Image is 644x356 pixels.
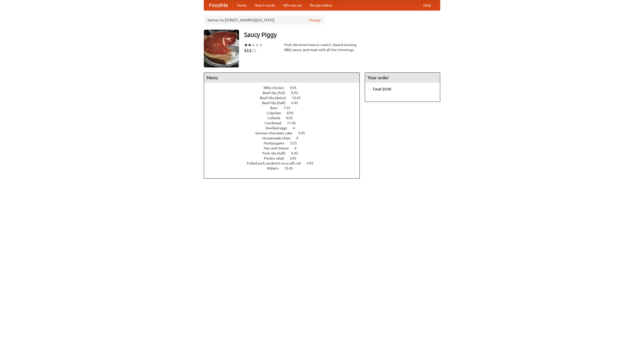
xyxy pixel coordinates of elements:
a: Hushpuppies 3.25 [264,141,306,145]
a: FoodMe [204,0,233,10]
span: 10.45 [284,166,298,170]
span: Coleslaw [267,111,286,115]
a: Change [309,18,321,23]
a: Pork ribs (half) 6.95 [262,151,307,155]
b: Total: $0.00 [373,87,391,91]
span: German chocolate cake [255,131,297,135]
span: 4 [296,136,303,140]
span: Potato salad [264,156,289,160]
div: Pork. We know how to cook it. Award-winning BBQ sauce, and meat with all the trimmings. [284,42,360,52]
li: ★ [248,42,252,48]
span: Beef ribs (full) [263,91,290,95]
a: Riblets 10.45 [267,166,302,170]
li: ★ [259,42,263,48]
a: Cornbread 11.45 [265,121,305,125]
a: Pulled pork sandwich on a soft roll 4.95 [247,161,323,165]
div: Deliver to: [STREET_ADDRESS][US_STATE] [204,16,325,25]
span: Riblets [267,166,284,170]
li: $ [244,48,247,53]
span: 10.45 [292,96,306,100]
span: Pork ribs (half) [262,151,291,155]
span: Hushpuppies [264,141,289,145]
span: Devilled eggs [265,126,292,130]
span: 5.95 [298,131,310,135]
span: Collards [267,116,285,120]
a: Potato salad 3.95 [264,156,306,160]
a: Devilled eggs 4 [265,126,304,130]
li: ★ [255,42,259,48]
li: $ [247,48,249,53]
span: 4.95 [307,161,318,165]
a: Who we are [279,0,306,10]
span: 11.45 [287,121,301,125]
span: 9.95 [286,116,298,120]
a: Housemade chips 4 [262,136,307,140]
a: Beef ribs (half) 6.45 [262,101,307,105]
span: 9.95 [291,91,303,95]
li: $ [249,48,252,53]
li: $ [254,48,257,53]
span: Beer [270,106,283,110]
span: 7.55 [284,106,295,110]
a: Coleslaw 8.95 [267,111,303,115]
span: Beef ribs (half) [262,101,291,105]
h4: Menu [204,73,359,83]
h4: Your order [365,73,440,83]
span: 8.95 [287,111,299,115]
h3: Saucy Piggy [244,30,440,40]
a: Home [233,0,251,10]
span: 3.95 [290,156,301,160]
a: Recipe videos [306,0,336,10]
span: 3.25 [290,141,302,145]
a: BBQ chicken 4.95 [264,86,306,90]
span: BBQ chicken [264,86,289,90]
a: Mac and cheese 6 [264,146,306,150]
li: ★ [252,42,255,48]
li: ★ [244,42,248,48]
span: 4.95 [290,86,302,90]
span: Mac and cheese [264,146,294,150]
span: 4 [293,126,300,130]
span: 6 [295,146,302,150]
a: Collards 9.95 [267,116,302,120]
span: Pulled pork sandwich on a soft roll [247,161,306,165]
a: How it works [251,0,279,10]
img: angular.jpg [204,30,239,67]
li: $ [252,48,254,53]
a: Beef ribs (delux) 10.45 [260,96,310,100]
span: 6.45 [291,101,303,105]
a: Help [419,0,435,10]
a: Beef ribs (full) 9.95 [263,91,307,95]
span: Cornbread [265,121,286,125]
span: Housemade chips [262,136,295,140]
span: Beef ribs (delux) [260,96,291,100]
a: Beer 7.55 [270,106,300,110]
span: 6.95 [291,151,303,155]
a: German chocolate cake 5.95 [255,131,314,135]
